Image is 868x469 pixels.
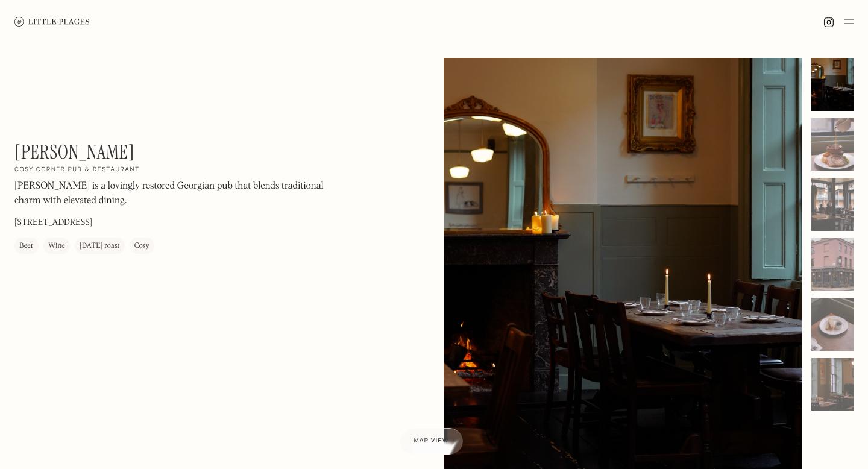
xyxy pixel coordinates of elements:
[134,241,149,253] div: Cosy
[414,438,449,444] span: Map view
[400,428,464,455] a: Map view
[14,166,140,175] h2: Cosy corner pub & restaurant
[14,217,92,230] p: [STREET_ADDRESS]
[19,241,34,253] div: Beer
[14,180,340,209] p: [PERSON_NAME] is a lovingly restored Georgian pub that blends traditional charm with elevated din...
[14,140,134,163] h1: [PERSON_NAME]
[48,241,65,253] div: Wine
[80,241,120,253] div: [DATE] roast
